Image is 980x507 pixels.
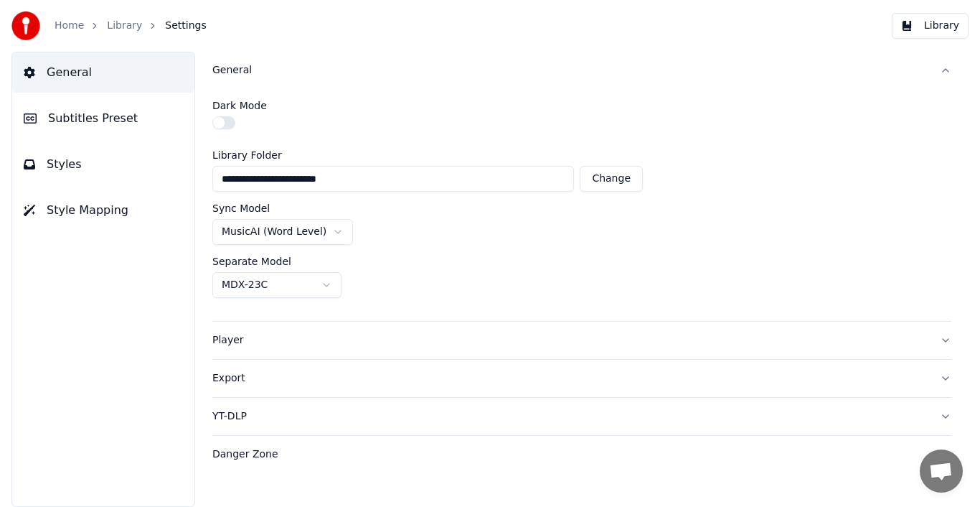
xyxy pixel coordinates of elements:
[212,398,951,435] button: YT-DLP
[107,19,142,33] a: Library
[212,52,951,89] button: General
[212,436,951,473] button: Danger Zone
[580,166,643,192] button: Change
[55,19,207,33] nav: breadcrumb
[212,150,643,160] label: Library Folder
[48,110,138,127] span: Subtitles Preset
[12,52,194,93] button: General
[212,63,928,78] div: General
[892,13,969,39] button: Library
[212,371,928,386] div: Export
[212,322,951,359] button: Player
[12,98,194,139] button: Subtitles Preset
[212,409,928,424] div: YT-DLP
[165,19,206,33] span: Settings
[212,333,928,348] div: Player
[212,89,951,321] div: General
[12,144,194,185] button: Styles
[47,64,92,81] span: General
[55,19,84,33] a: Home
[47,156,82,173] span: Styles
[212,101,267,111] label: Dark Mode
[212,447,928,462] div: Danger Zone
[11,11,40,40] img: youka
[212,360,951,397] button: Export
[212,256,291,266] label: Separate Model
[212,203,270,213] label: Sync Model
[47,202,128,219] span: Style Mapping
[920,450,963,493] div: Open chat
[12,190,194,231] button: Style Mapping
